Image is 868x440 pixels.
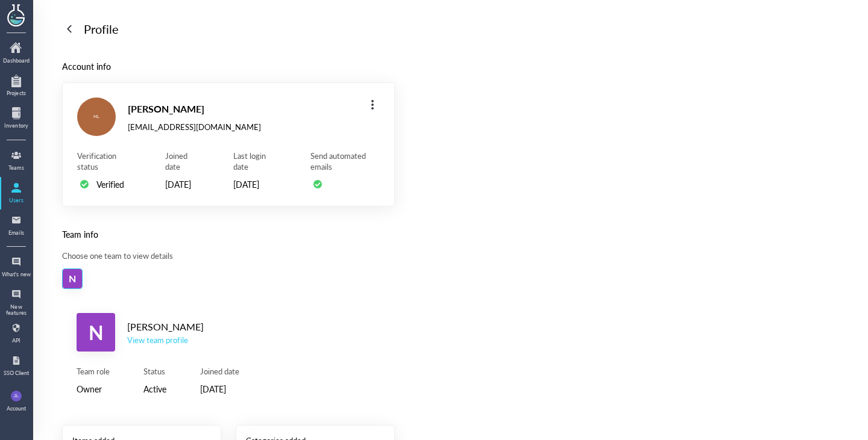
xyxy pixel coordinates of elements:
a: Emails [1,211,31,241]
div: Users [1,197,31,203]
a: Users [1,178,31,208]
a: New features [1,285,31,316]
div: Status [143,366,166,377]
div: What's new [1,271,31,277]
div: Joined date [165,150,200,172]
div: Last login date [233,150,277,172]
div: Active [143,382,166,396]
a: Dashboard [1,39,31,69]
div: [EMAIL_ADDRESS][DOMAIN_NAME] [128,122,261,132]
div: Account [7,406,26,412]
span: N [89,313,104,352]
div: Emails [1,230,31,236]
div: Profile [84,19,119,39]
a: Profile [62,19,119,39]
div: API [1,338,31,344]
div: Dashboard [1,58,31,64]
a: API [1,318,31,349]
div: Verified [96,177,124,191]
div: Team info [62,228,395,241]
a: What's new [1,252,31,282]
div: Projects [1,90,31,96]
div: Teams [1,165,31,171]
div: [DATE] [200,382,239,396]
div: Send automated emails [310,150,380,172]
div: Joined date [200,366,239,377]
a: View team profile [127,335,204,345]
span: HL [93,98,99,136]
div: [DATE] [165,177,200,191]
a: Teams [1,146,31,176]
div: New features [1,304,31,317]
a: Projects [1,71,31,101]
div: SSO Client [1,370,31,376]
span: JL [14,391,19,401]
span: N [69,269,76,288]
div: Team role [77,366,110,377]
div: Owner [77,382,110,396]
a: SSO Client [1,351,31,381]
div: [DATE] [233,177,277,191]
div: [PERSON_NAME] [127,319,204,335]
div: Verification status [77,150,131,172]
div: Inventory [1,123,31,129]
a: Inventory [1,104,31,134]
div: Account info [62,60,395,73]
div: [PERSON_NAME] [128,101,261,117]
div: Choose one team to view details [62,250,395,261]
